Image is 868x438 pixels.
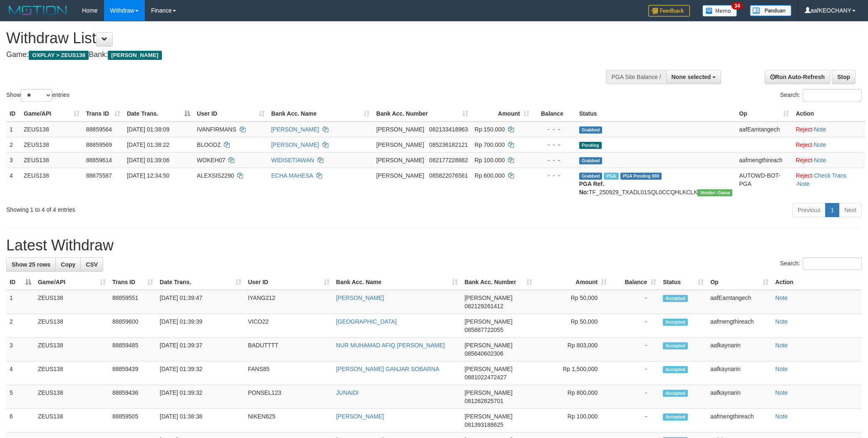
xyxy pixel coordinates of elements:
[464,413,512,420] span: [PERSON_NAME]
[536,290,610,314] td: Rp 50,000
[672,74,711,80] span: None selected
[373,106,471,121] th: Bank Acc. Number: activate to sort column ascending
[610,314,660,338] td: -
[245,290,333,314] td: IYANG212
[6,237,862,254] h1: Latest Withdraw
[156,338,245,361] td: [DATE] 01:39:37
[707,361,772,385] td: aafkaynarin
[156,314,245,338] td: [DATE] 01:39:39
[475,141,505,148] span: Rp 700.000
[536,275,610,290] th: Amount: activate to sort column ascending
[464,398,503,404] span: Copy 081262825701 to clipboard
[6,409,35,433] td: 6
[6,51,570,59] h4: Game: Bank:
[707,385,772,409] td: aafkaynarin
[707,314,772,338] td: aafmengthireach
[832,70,856,84] a: Stop
[814,141,826,148] a: Note
[471,106,533,121] th: Amount: activate to sort column ascending
[268,106,373,121] th: Bank Acc. Name: activate to sort column ascending
[579,126,603,134] span: Grabbed
[707,338,772,361] td: aafkaynarin
[109,361,156,385] td: 88859439
[109,290,156,314] td: 88859551
[83,106,124,121] th: Trans ID: activate to sort column ascending
[61,261,75,268] span: Copy
[461,275,536,290] th: Bank Acc. Number: activate to sort column ascending
[6,89,69,101] label: Show entries
[376,141,424,148] span: [PERSON_NAME]
[271,141,319,148] a: [PERSON_NAME]
[336,413,384,420] a: [PERSON_NAME]
[663,390,688,397] span: Accepted
[109,275,156,290] th: Trans ID: activate to sort column ascending
[86,261,98,268] span: CSV
[429,141,468,148] span: Copy 085236182121 to clipboard
[536,314,610,338] td: Rp 50,000
[697,189,732,196] span: Vendor URL: https://trx31.1velocity.biz
[576,168,736,200] td: TF_250929_TXADL01SQL0CCQHLKCLK
[55,257,81,272] a: Copy
[245,409,333,433] td: NIKEN625
[792,137,865,152] td: ·
[271,126,319,133] a: [PERSON_NAME]
[35,385,109,409] td: ZEUS138
[108,51,161,60] span: [PERSON_NAME]
[245,314,333,338] td: VICO22
[536,361,610,385] td: Rp 1,500,000
[127,141,169,148] span: [DATE] 01:38:22
[156,361,245,385] td: [DATE] 01:39:32
[6,257,56,272] a: Show 25 rows
[245,275,333,290] th: User ID: activate to sort column ascending
[536,338,610,361] td: Rp 803,000
[736,152,792,168] td: aafmengthireach
[610,385,660,409] td: -
[429,172,468,179] span: Copy 085822076561 to clipboard
[775,342,788,349] a: Note
[197,157,225,163] span: WOKEH07
[245,338,333,361] td: BADUTTTT
[6,152,20,168] td: 3
[271,157,314,163] a: WIDISETIAWAN
[6,106,20,121] th: ID
[780,257,862,270] label: Search:
[536,409,610,433] td: Rp 100,000
[6,290,35,314] td: 1
[156,290,245,314] td: [DATE] 01:39:47
[464,303,503,309] span: Copy 082129261412 to clipboard
[109,385,156,409] td: 88859436
[197,172,234,179] span: ALEXSIS2290
[663,295,688,302] span: Accepted
[536,385,610,409] td: Rp 800,000
[536,125,573,134] div: - - -
[6,4,69,17] img: MOTION_logo.png
[536,141,573,149] div: - - -
[839,203,862,217] a: Next
[336,389,359,396] a: JUNAIDI
[732,2,743,10] span: 34
[660,275,707,290] th: Status: activate to sort column ascending
[610,290,660,314] td: -
[475,126,505,133] span: Rp 150.000
[765,70,830,84] a: Run Auto-Refresh
[775,413,788,420] a: Note
[35,338,109,361] td: ZEUS138
[775,389,788,396] a: Note
[35,361,109,385] td: ZEUS138
[475,172,505,179] span: Rp 600.000
[648,5,690,17] img: Feedback.jpg
[775,318,788,325] a: Note
[610,275,660,290] th: Balance: activate to sort column ascending
[707,275,772,290] th: Op: activate to sort column ascending
[124,106,193,121] th: Date Trans.: activate to sort column descending
[775,294,788,301] a: Note
[707,409,772,433] td: aafmengthireach
[6,30,570,47] h1: Withdraw List
[80,257,103,272] a: CSV
[803,257,862,270] input: Search:
[245,361,333,385] td: FANS85
[464,350,503,357] span: Copy 085640602306 to clipboard
[333,275,461,290] th: Bank Acc. Name: activate to sort column ascending
[429,126,468,133] span: Copy 082133418963 to clipboard
[376,126,424,133] span: [PERSON_NAME]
